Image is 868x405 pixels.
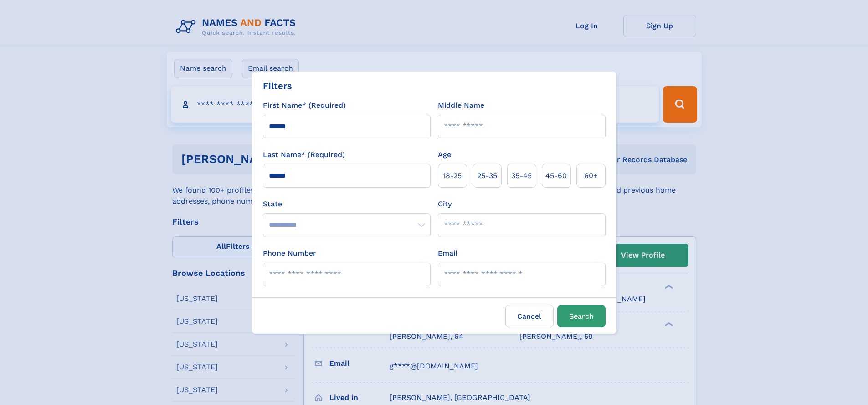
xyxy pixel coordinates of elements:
[263,248,316,259] label: Phone Number
[438,100,484,111] label: Middle Name
[438,248,457,259] label: Email
[438,149,451,160] label: Age
[263,199,431,210] label: State
[584,170,598,181] span: 60+
[511,170,532,181] span: 35‑45
[443,170,462,181] span: 18‑25
[438,199,452,210] label: City
[557,305,606,327] button: Search
[263,79,292,93] div: Filters
[263,100,346,111] label: First Name* (Required)
[545,170,567,181] span: 45‑60
[477,170,497,181] span: 25‑35
[505,305,554,327] label: Cancel
[263,149,345,160] label: Last Name* (Required)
